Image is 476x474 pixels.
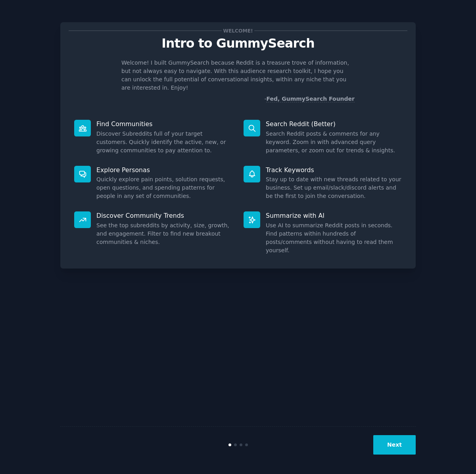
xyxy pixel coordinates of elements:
[222,27,254,35] span: Welcome!
[69,36,407,50] p: Intro to GummySearch
[266,130,402,155] dd: Search Reddit posts & comments for any keyword. Zoom in with advanced query parameters, or zoom o...
[96,120,232,128] p: Find Communities
[266,175,402,200] dd: Stay up to date with new threads related to your business. Set up email/slack/discord alerts and ...
[121,59,355,92] p: Welcome! I built GummySearch because Reddit is a treasure trove of information, but not always ea...
[266,221,402,255] dd: Use AI to summarize Reddit posts in seconds. Find patterns within hundreds of posts/comments with...
[96,221,232,246] dd: See the top subreddits by activity, size, growth, and engagement. Filter to find new breakout com...
[266,211,402,220] p: Summarize with AI
[266,96,355,102] a: Fed, GummySearch Founder
[373,435,416,455] button: Next
[264,95,355,103] div: -
[96,175,232,200] dd: Quickly explore pain points, solution requests, open questions, and spending patterns for people ...
[266,120,402,128] p: Search Reddit (Better)
[96,130,232,155] dd: Discover Subreddits full of your target customers. Quickly identify the active, new, or growing c...
[96,211,232,220] p: Discover Community Trends
[266,166,402,174] p: Track Keywords
[96,166,232,174] p: Explore Personas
